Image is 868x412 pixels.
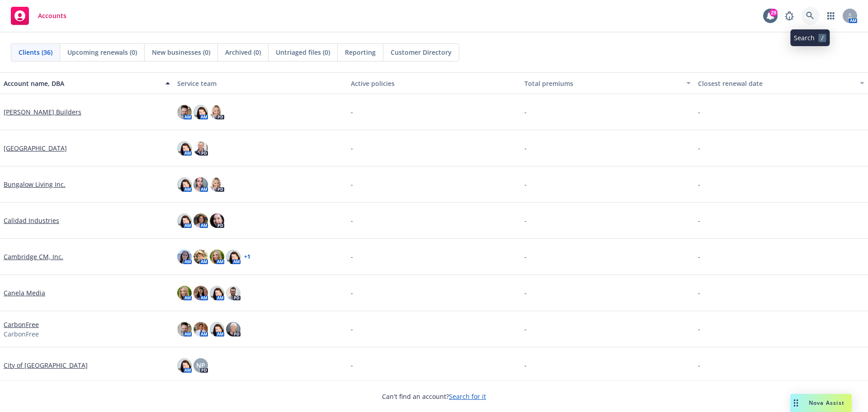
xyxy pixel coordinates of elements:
img: photo [177,105,192,119]
span: - [524,324,527,334]
span: Accounts [38,12,66,19]
span: - [524,252,527,261]
img: photo [210,177,224,192]
span: - [351,143,353,153]
span: - [698,288,700,298]
span: - [351,180,353,189]
span: - [698,143,700,153]
span: Upcoming renewals (0) [67,47,137,57]
a: [PERSON_NAME] Builders [4,107,81,117]
button: Service team [174,72,347,94]
span: Untriaged files (0) [276,47,330,57]
img: photo [226,286,241,300]
div: Service team [177,79,344,88]
span: - [351,324,353,334]
span: - [524,107,527,117]
a: Cambridge CM, Inc. [4,252,63,261]
span: - [351,360,353,370]
div: Total premiums [524,79,681,88]
a: [GEOGRAPHIC_DATA] [4,143,67,153]
span: - [698,107,700,117]
span: - [524,360,527,370]
img: photo [177,250,192,264]
span: CarbonFree [4,329,39,339]
a: Report a Bug [780,7,798,25]
span: New businesses (0) [152,47,210,57]
img: photo [177,286,192,300]
img: photo [193,250,208,264]
a: Search [801,7,819,25]
img: photo [177,213,192,228]
img: photo [177,358,192,373]
span: - [351,252,353,261]
img: photo [193,322,208,336]
a: CarbonFree [4,320,39,329]
a: Canela Media [4,288,45,298]
a: Calidad Industries [4,216,59,225]
div: Active policies [351,79,517,88]
a: Switch app [822,7,840,25]
img: photo [210,286,224,300]
img: photo [210,213,224,228]
span: NP [196,360,205,370]
span: - [351,216,353,225]
span: Reporting [345,47,376,57]
a: + 1 [244,254,250,260]
span: Clients (36) [19,47,52,57]
img: photo [177,322,192,336]
img: photo [193,177,208,192]
span: - [524,288,527,298]
span: - [698,360,700,370]
span: - [698,324,700,334]
div: 29 [769,9,778,17]
div: Closest renewal date [698,79,854,88]
a: Accounts [7,3,70,28]
span: - [351,288,353,298]
span: - [698,216,700,225]
img: photo [193,213,208,228]
img: photo [210,322,224,336]
img: photo [193,141,208,156]
span: - [524,216,527,225]
span: Can't find an account? [382,392,486,401]
img: photo [210,250,224,264]
div: Drag to move [790,394,802,412]
button: Closest renewal date [694,72,868,94]
span: - [351,107,353,117]
img: photo [226,250,241,264]
a: Bungalow Living Inc. [4,180,66,189]
img: photo [177,141,192,156]
span: - [524,143,527,153]
span: - [698,252,700,261]
button: Active policies [347,72,521,94]
span: Customer Directory [391,47,452,57]
button: Nova Assist [790,394,852,412]
a: Search for it [449,392,486,401]
img: photo [210,105,224,119]
span: Archived (0) [225,47,261,57]
span: - [698,180,700,189]
span: Nova Assist [809,399,844,407]
img: photo [193,105,208,119]
img: photo [226,322,241,336]
a: City of [GEOGRAPHIC_DATA] [4,360,88,370]
div: Account name, DBA [4,79,160,88]
button: Total premiums [521,72,694,94]
img: photo [177,177,192,192]
img: photo [193,286,208,300]
span: - [524,180,527,189]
